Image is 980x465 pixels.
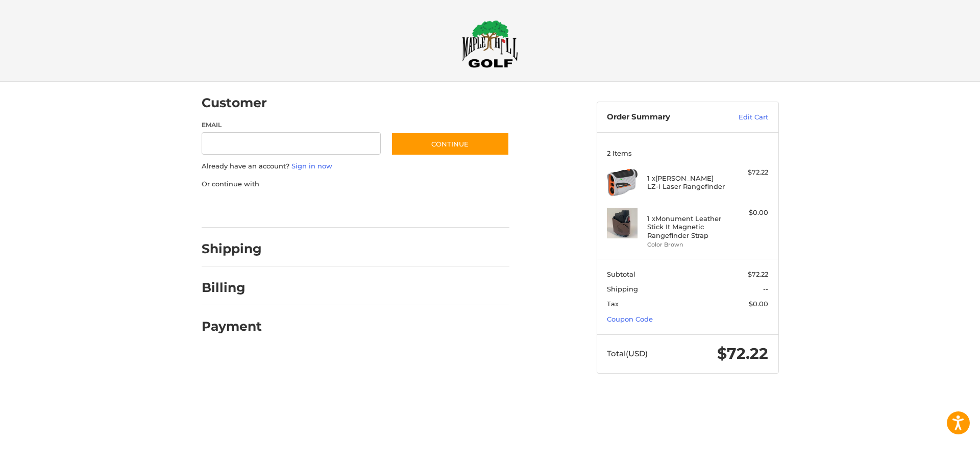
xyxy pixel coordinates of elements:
div: $72.22 [728,167,768,178]
span: Total (USD) [607,349,648,358]
p: Or continue with [202,179,509,189]
img: Maple Hill Golf [462,20,518,68]
h4: 1 x [PERSON_NAME] LZ-i Laser Rangefinder [647,174,725,191]
p: Already have an account? [202,161,509,172]
li: Color Brown [647,240,725,249]
h2: Shipping [202,241,262,257]
h2: Billing [202,280,261,296]
span: $72.22 [748,270,768,278]
iframe: PayPal-venmo [371,199,448,217]
h2: Customer [202,95,267,111]
button: Continue [391,132,509,156]
h2: Payment [202,319,262,334]
a: Edit Cart [717,112,768,123]
span: Subtotal [607,270,635,278]
span: $0.00 [749,300,768,308]
span: -- [763,285,768,293]
iframe: Gorgias live chat messenger [10,421,121,455]
a: Coupon Code [607,315,653,323]
label: Email [202,120,381,130]
h3: Order Summary [607,112,717,123]
span: Shipping [607,285,638,293]
h4: 1 x Monument Leather Stick It Magnetic Rangefinder Strap [647,214,725,239]
iframe: PayPal-paypal [198,199,275,217]
span: Tax [607,300,619,308]
iframe: PayPal-paylater [285,199,361,217]
span: $72.22 [717,344,768,363]
h3: 2 Items [607,149,768,157]
a: Sign in now [291,162,332,170]
div: $0.00 [728,208,768,218]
